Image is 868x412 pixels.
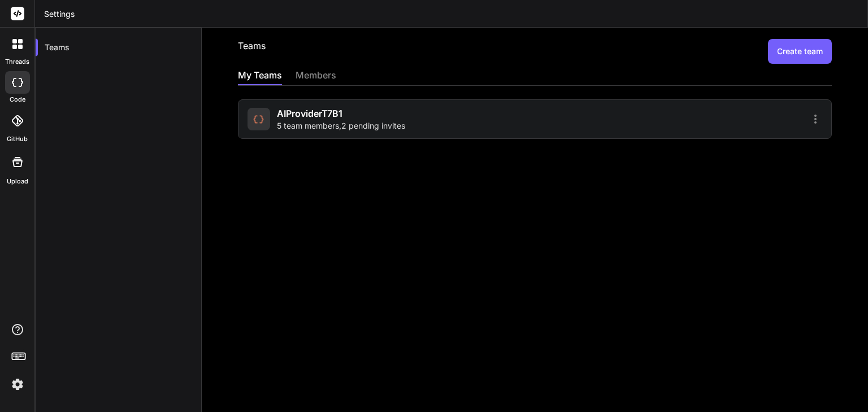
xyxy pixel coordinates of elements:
span: AIProviderT7B1 [277,107,342,120]
label: Upload [7,177,28,186]
img: settings [8,375,27,394]
span: 5 team members , 2 pending invites [277,120,405,132]
div: members [296,68,336,84]
label: GitHub [7,134,28,144]
div: Teams [36,35,201,60]
button: Create team [768,39,832,64]
h2: Teams [238,39,266,64]
div: My Teams [238,68,282,84]
label: threads [5,57,29,67]
label: code [10,95,25,104]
